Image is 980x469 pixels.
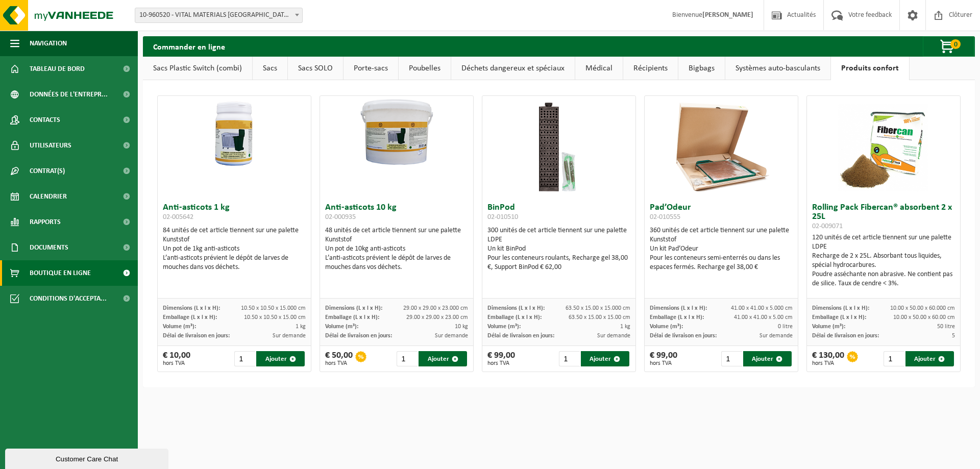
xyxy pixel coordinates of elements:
a: Sacs SOLO [288,57,343,80]
span: hors TVA [812,360,844,366]
div: 120 unités de cet article tiennent sur une palette [812,233,955,288]
span: 29.00 x 29.00 x 23.00 cm [406,314,468,320]
div: € 10,00 [163,351,190,366]
a: Systèmes auto-basculants [725,57,830,80]
button: 0 [923,36,974,57]
div: Poudre asséchante non abrasive. Ne contient pas de silice. Taux de cendre < 3%. [812,270,955,288]
button: Ajouter [581,351,629,366]
img: 02-010510 [508,96,610,198]
span: Sur demande [435,333,468,339]
span: Sur demande [759,333,793,339]
div: Kunststof [163,235,306,244]
span: Délai de livraison en jours: [487,333,554,339]
span: 41.00 x 41.00 x 5.00 cm [734,314,793,320]
span: 29.00 x 29.00 x 23.000 cm [403,305,468,311]
div: 84 unités de cet article tiennent sur une palette [163,226,306,272]
h2: Commander en ligne [143,36,235,56]
span: Navigation [30,31,67,56]
span: Volume (m³): [812,324,845,330]
span: Dimensions (L x l x H): [812,305,869,311]
span: Volume (m³): [487,324,521,330]
span: 02-000935 [325,213,356,221]
span: Délai de livraison en jours: [325,333,392,339]
div: Pour les conteneurs roulants, Recharge gel 38,00 €, Support BinPod € 62,00 [487,254,630,272]
span: 63.50 x 15.00 x 15.000 cm [566,305,630,311]
a: Sacs Plastic Switch (combi) [143,57,252,80]
span: hors TVA [163,360,190,366]
a: Déchets dangereux et spéciaux [451,57,575,80]
span: Rapports [30,209,61,235]
button: Ajouter [743,351,792,366]
span: Emballage (L x l x H): [325,314,379,320]
span: Dimensions (L x l x H): [487,305,545,311]
span: 10-960520 - VITAL MATERIALS BELGIUM S.A. - TILLY [135,8,303,23]
img: 02-010555 [670,96,772,198]
a: Médical [575,57,623,80]
span: Délai de livraison en jours: [650,333,717,339]
div: Kunststof [325,235,468,244]
span: hors TVA [325,360,353,366]
span: 02-010510 [487,213,518,221]
img: 02-000935 [320,96,473,172]
span: 1 kg [296,324,306,330]
span: Délai de livraison en jours: [812,333,879,339]
span: Emballage (L x l x H): [650,314,704,320]
span: Données de l'entrepr... [30,82,108,107]
input: 1 [234,351,255,366]
div: 360 unités de cet article tiennent sur une palette [650,226,793,272]
span: 10-960520 - VITAL MATERIALS BELGIUM S.A. - TILLY [135,8,302,22]
span: 5 [952,333,955,339]
div: Un pot de 10kg anti-asticots [325,244,468,254]
h3: BinPod [487,203,630,224]
span: 63.50 x 15.00 x 15.00 cm [569,314,630,320]
span: Documents [30,235,68,260]
div: Pour les conteneurs semi-enterrés ou dans les espaces fermés. Recharge gel 38,00 € [650,254,793,272]
span: Sur demande [597,333,630,339]
div: Un kit BinPod [487,244,630,254]
span: hors TVA [650,360,677,366]
div: LDPE [487,235,630,244]
span: hors TVA [487,360,515,366]
button: Ajouter [256,351,305,366]
span: Conditions d'accepta... [30,286,107,311]
span: Tableau de bord [30,56,85,82]
span: Calendrier [30,184,67,209]
div: Recharge de 2 x 25L. Absorbant tous liquides, spécial hydrocarbures. [812,252,955,270]
a: Poubelles [399,57,451,80]
h3: Anti-asticots 10 kg [325,203,468,224]
span: 10 kg [455,324,468,330]
input: 1 [884,351,904,366]
span: Contacts [30,107,60,133]
span: Volume (m³): [650,324,683,330]
div: 48 unités de cet article tiennent sur une palette [325,226,468,272]
img: 02-005642 [158,96,311,172]
span: 10.00 x 50.00 x 60.000 cm [890,305,955,311]
strong: [PERSON_NAME] [702,11,753,19]
div: LDPE [812,242,955,252]
span: 50 litre [937,324,955,330]
div: € 130,00 [812,351,844,366]
div: Un pot de 1kg anti-asticots [163,244,306,254]
a: Porte-sacs [344,57,398,80]
span: Dimensions (L x l x H): [163,305,220,311]
span: Emballage (L x l x H): [812,314,866,320]
span: 02-010555 [650,213,680,221]
span: Délai de livraison en jours: [163,333,230,339]
span: Volume (m³): [163,324,196,330]
div: 300 unités de cet article tiennent sur une palette [487,226,630,272]
input: 1 [559,351,580,366]
span: Utilisateurs [30,133,71,158]
a: Sacs [253,57,287,80]
span: 10.50 x 10.50 x 15.000 cm [241,305,306,311]
h3: Anti-asticots 1 kg [163,203,306,224]
span: 02-009071 [812,223,843,230]
h3: Pad’Odeur [650,203,793,224]
a: Bigbags [678,57,725,80]
div: L’anti-asticots prévient le dépôt de larves de mouches dans vos déchets. [163,254,306,272]
a: Récipients [623,57,678,80]
div: € 99,00 [487,351,515,366]
span: Dimensions (L x l x H): [650,305,707,311]
input: 1 [721,351,742,366]
span: Sur demande [273,333,306,339]
span: Emballage (L x l x H): [487,314,542,320]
